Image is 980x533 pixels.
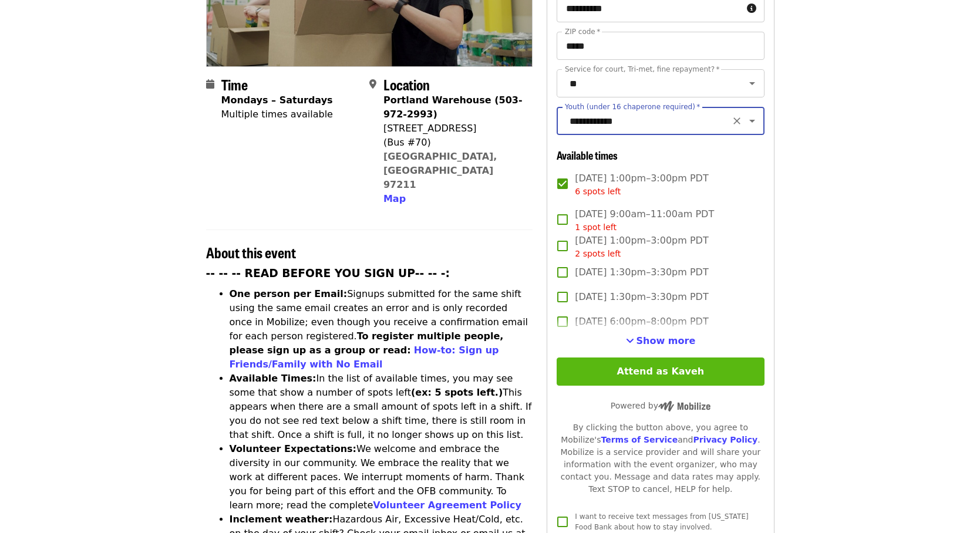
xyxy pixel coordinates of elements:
li: Signups submitted for the same shift using the same email creates an error and is only recorded o... [230,287,533,372]
a: Terms of Service [601,435,678,444]
strong: Volunteer Expectations: [230,443,357,454]
a: [GEOGRAPHIC_DATA], [GEOGRAPHIC_DATA] 97211 [383,151,497,190]
i: circle-info icon [747,3,756,14]
strong: Portland Warehouse (503-972-2993) [383,95,523,120]
span: 2 spots left [575,249,621,258]
span: [DATE] 6:00pm–8:00pm PDT [575,315,708,329]
button: Attend as Kaveh [557,357,764,386]
span: Map [383,193,406,204]
a: How-to: Sign up Friends/Family with No Email [230,345,499,370]
label: ZIP code [565,28,600,35]
div: Multiple times available [221,107,333,122]
span: [DATE] 9:00am–11:00am PDT [575,207,714,234]
strong: One person per Email: [230,288,348,299]
span: [DATE] 1:00pm–3:00pm PDT [575,171,708,198]
button: Map [383,192,406,206]
div: (Bus #70) [383,136,523,150]
span: Location [383,74,430,95]
input: ZIP code [557,32,764,60]
i: map-marker-alt icon [369,79,376,90]
li: In the list of available times, you may see some that show a number of spots left This appears wh... [230,372,533,442]
strong: -- -- -- READ BEFORE YOU SIGN UP-- -- -: [206,267,450,279]
span: 1 spot left [575,222,617,232]
span: Powered by [611,401,710,410]
span: Available times [557,147,618,163]
img: Powered by Mobilize [658,401,710,411]
button: See more timeslots [626,334,696,348]
span: Show more [637,335,696,346]
label: Service for court, Tri-met, fine repayment? [565,66,720,73]
span: [DATE] 1:00pm–3:00pm PDT [575,234,708,260]
button: Open [744,113,760,129]
span: [DATE] 1:30pm–3:30pm PDT [575,265,708,279]
strong: Mondays – Saturdays [221,95,333,106]
li: We welcome and embrace the diversity in our community. We embrace the reality that we work at dif... [230,442,533,512]
div: By clicking the button above, you agree to Mobilize's and . Mobilize is a service provider and wi... [557,421,764,495]
span: 6 spots left [575,187,621,196]
label: Youth (under 16 chaperone required) [565,103,700,110]
span: [DATE] 1:30pm–3:30pm PDT [575,290,708,304]
button: Clear [729,113,745,129]
i: calendar icon [206,79,214,90]
span: About this event [206,242,296,262]
strong: To register multiple people, please sign up as a group or read: [230,330,504,356]
strong: Available Times: [230,373,316,384]
strong: (ex: 5 spots left.) [411,387,503,398]
a: Volunteer Agreement Policy [373,500,521,511]
div: [STREET_ADDRESS] [383,122,523,136]
button: Open [744,75,760,92]
a: Privacy Policy [693,435,757,444]
strong: Inclement weather: [230,514,333,525]
span: I want to receive text messages from [US_STATE] Food Bank about how to stay involved. [575,512,748,531]
span: Time [221,74,248,95]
